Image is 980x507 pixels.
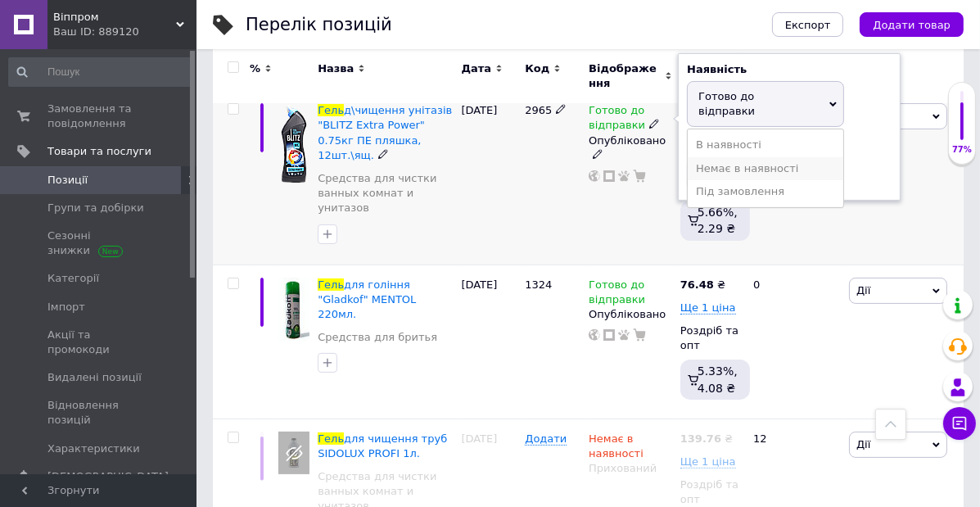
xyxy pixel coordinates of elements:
span: для гоління "Gladkof" MENTOL 220мл. [318,278,416,320]
span: Ще 1 ціна [680,455,736,469]
span: Гель [318,432,344,445]
button: Чат з покупцем [943,407,976,440]
div: Наявність [687,62,892,77]
span: Немає в наявності [589,432,644,464]
img: Гель д\чищення унітазів "BLITZ Extra Power" 0.75кг ПЕ пляшка, 12шт.\ящ. [279,103,309,184]
span: Готово до відправки [589,278,645,310]
span: Дата [461,61,491,76]
div: 77% [949,144,975,156]
img: Гель для чищення труб SIDOLUX PROFI 1л. [278,432,309,475]
li: Немає в наявності [688,157,843,180]
li: В наявності [688,134,843,156]
div: Роздріб та опт [680,478,739,507]
span: 5.33%, 4.08 ₴ [698,364,738,394]
span: Позиції [47,173,88,188]
a: Гельдля чищення труб SIDOLUX PROFI 1л. [318,432,447,459]
a: Cредства для бритья [318,330,437,345]
div: [DATE] [457,91,521,265]
span: Назва [318,61,354,76]
div: Прихований [589,461,672,476]
span: Імпорт [47,300,85,315]
span: Експорт [785,19,831,31]
button: Експорт [772,12,844,37]
span: Дії [856,284,870,297]
span: Сезонні знижки [47,229,151,258]
span: [DEMOGRAPHIC_DATA] [47,469,169,484]
a: Средства для чистки ванных комнат и унитазов [318,171,453,216]
span: Товари та послуги [47,144,151,159]
span: Додати [525,432,567,446]
span: Видалені позиції [47,370,142,385]
span: 2965 [525,104,552,116]
input: Пошук [8,57,193,87]
span: Дії [856,438,870,450]
span: Гель [318,104,344,116]
div: 0 [743,265,845,419]
span: д\чищення унітазів "BLITZ Extra Power" 0.75кг ПЕ пляшка, 12шт.\ящ. [318,104,452,161]
b: 139.76 [680,432,721,445]
span: Характеристики [47,441,140,456]
span: Групи та добірки [47,201,144,215]
button: Додати товар [860,12,964,37]
div: Опубліковано [589,307,672,322]
b: 76.48 [680,278,714,291]
div: [DATE] [457,265,521,419]
div: Опубліковано [589,134,672,163]
span: % [250,61,260,76]
span: Готово до відправки [589,104,645,136]
span: Гель [318,278,344,291]
span: Категорії [47,271,99,286]
span: Замовлення та повідомлення [47,102,151,131]
div: Перелік позицій [246,16,392,34]
div: Роздріб та опт [680,324,739,353]
span: Готово до відправки [698,90,755,117]
div: ₴ [680,278,725,292]
span: 1324 [525,278,552,291]
span: для чищення труб SIDOLUX PROFI 1л. [318,432,447,459]
span: Ще 1 ціна [680,301,736,315]
a: Гельд\чищення унітазів "BLITZ Extra Power" 0.75кг ПЕ пляшка, 12шт.\ящ. [318,104,452,161]
span: Додати товар [873,19,951,31]
span: Відновлення позицій [47,398,151,428]
div: Ваш ID: 889120 [53,25,196,39]
span: Акції та промокоди [47,328,151,357]
img: Гель для гоління "Gladkof" MENTOL 220мл. [278,278,309,342]
li: Під замовлення [688,180,843,203]
div: ₴ [680,432,733,446]
span: Код [525,61,549,76]
span: Відображення [589,61,661,91]
span: Віппром [53,10,176,25]
a: Гельдля гоління "Gladkof" MENTOL 220мл. [318,278,416,320]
